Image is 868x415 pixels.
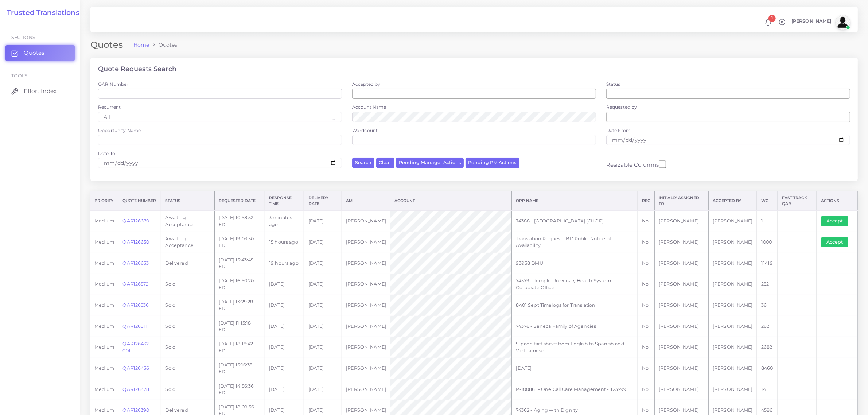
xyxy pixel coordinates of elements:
th: Fast Track QAR [778,191,817,210]
td: No [638,210,654,232]
td: 232 [757,274,778,295]
td: 8460 [757,358,778,379]
a: QAR126428 [122,387,149,392]
span: medium [94,281,114,287]
td: [DATE] [265,316,304,337]
span: medium [94,218,114,224]
td: [PERSON_NAME] [655,316,709,337]
td: [PERSON_NAME] [342,274,390,295]
th: Initially Assigned to [655,191,709,210]
th: Priority [90,191,118,210]
a: QAR126633 [122,260,149,266]
td: [DATE] 13:25:28 EDT [215,295,265,316]
label: Date To [98,150,115,156]
td: 2682 [757,337,778,358]
span: medium [94,302,114,308]
th: Quote Number [118,191,161,210]
span: medium [94,387,114,392]
td: [DATE] [304,379,342,400]
th: Delivery Date [304,191,342,210]
span: medium [94,323,114,329]
td: No [638,274,654,295]
span: medium [94,260,114,266]
td: 74376 - Seneca Family of Agencies [512,316,638,337]
td: Sold [161,337,215,358]
label: Opportunity Name [98,127,141,133]
th: Requested Date [215,191,265,210]
label: Resizable Columns [606,160,666,169]
td: [PERSON_NAME] [655,379,709,400]
td: Delivered [161,253,215,274]
td: [PERSON_NAME] [655,295,709,316]
li: Quotes [149,41,177,49]
img: avatar [836,15,850,30]
th: Opp Name [512,191,638,210]
label: QAR Number [98,81,128,87]
button: Clear [376,158,394,168]
label: Wordcount [352,127,378,133]
th: Status [161,191,215,210]
a: Trusted Translations [2,9,79,17]
td: 8401 Sept Timelogs for Translation [512,295,638,316]
td: 19 hours ago [265,253,304,274]
td: [PERSON_NAME] [708,274,757,295]
label: Account Name [352,104,386,110]
label: Requested by [606,104,637,110]
td: No [638,316,654,337]
button: Accept [821,216,848,226]
td: [PERSON_NAME] [708,358,757,379]
a: QAR126436 [122,365,149,371]
td: [DATE] 11:15:18 EDT [215,316,265,337]
td: [PERSON_NAME] [342,358,390,379]
td: [DATE] [304,295,342,316]
td: 74379 - Temple University Health System Corporate Office [512,274,638,295]
td: 74388 - [GEOGRAPHIC_DATA] (CHOP) [512,210,638,232]
td: Translation Request LBD Public Notice of Availability [512,232,638,253]
td: [PERSON_NAME] [342,253,390,274]
td: [DATE] [304,232,342,253]
a: QAR126511 [122,323,147,329]
td: [PERSON_NAME] [708,337,757,358]
td: [PERSON_NAME] [655,232,709,253]
th: REC [638,191,654,210]
td: [DATE] [304,253,342,274]
td: [DATE] 19:03:30 EDT [215,232,265,253]
td: [PERSON_NAME] [708,253,757,274]
h4: Quote Requests Search [98,65,176,73]
a: Effort Index [5,84,75,99]
td: 1000 [757,232,778,253]
td: [DATE] [304,358,342,379]
td: 1 [757,210,778,232]
td: [DATE] 10:58:52 EDT [215,210,265,232]
td: No [638,295,654,316]
td: 5-page fact sheet from English to Spanish and Vietnamese [512,337,638,358]
a: Quotes [5,45,75,61]
td: 11419 [757,253,778,274]
td: No [638,379,654,400]
td: Sold [161,316,215,337]
td: [DATE] 14:56:36 EDT [215,379,265,400]
label: Accepted by [352,81,381,87]
a: 1 [762,19,775,26]
td: 93958 DMU [512,253,638,274]
td: P-100861 - One Call Care Management - T23799 [512,379,638,400]
td: [DATE] [304,274,342,295]
label: Status [606,81,620,87]
td: [PERSON_NAME] [655,210,709,232]
label: Date From [606,127,631,133]
td: [PERSON_NAME] [342,379,390,400]
span: medium [94,365,114,371]
td: [DATE] 18:18:42 EDT [215,337,265,358]
span: Quotes [24,49,44,57]
a: Home [133,41,149,49]
td: [DATE] [265,358,304,379]
button: Pending PM Actions [466,158,519,168]
th: WC [757,191,778,210]
span: medium [94,239,114,245]
td: [DATE] [304,210,342,232]
input: Resizable Columns [659,160,666,169]
td: [PERSON_NAME] [655,274,709,295]
td: [PERSON_NAME] [708,316,757,337]
th: AM [342,191,390,210]
td: [DATE] [265,379,304,400]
